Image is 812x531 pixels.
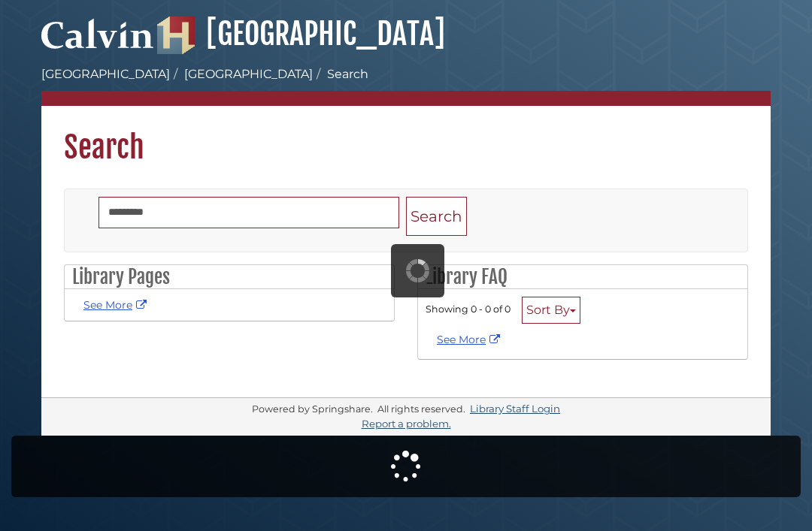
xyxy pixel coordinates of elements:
a: Calvin University [41,35,154,48]
a: [GEOGRAPHIC_DATA] [41,67,170,81]
a: See More [83,298,150,312]
nav: breadcrumb [41,65,771,106]
a: See More [437,333,504,346]
img: Calvin [41,12,154,54]
a: [GEOGRAPHIC_DATA] [184,67,313,81]
a: [GEOGRAPHIC_DATA] [157,15,445,53]
h1: Search [41,106,771,166]
li: Search [313,65,368,83]
h2: Library FAQ [418,265,747,289]
img: Hekman Library Logo [157,17,195,54]
button: Search [406,197,467,237]
a: Report a problem. [362,418,451,430]
span: Showing 0 - 0 of 0 [426,303,511,315]
img: Working... [406,259,429,282]
a: Library Staff Login [470,403,560,415]
button: Sort By [522,297,580,324]
div: All rights reserved. [375,403,468,415]
div: Powered by Springshare. [250,403,375,415]
h2: Library Pages [65,265,394,289]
